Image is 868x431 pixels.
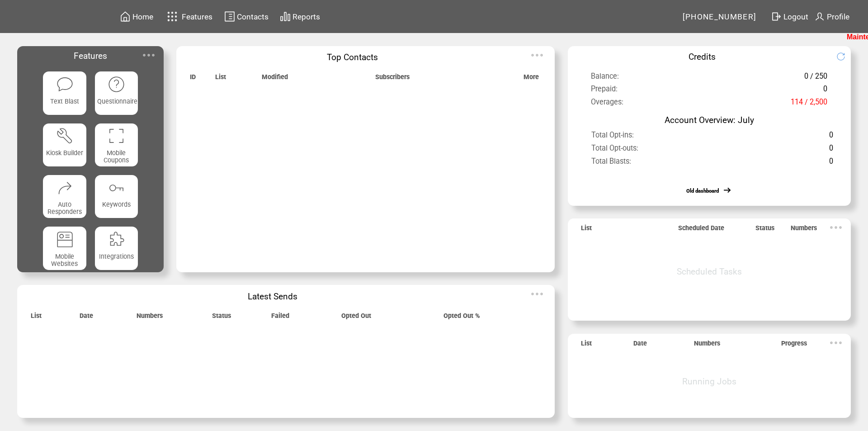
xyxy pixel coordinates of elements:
span: [PHONE_NUMBER] [683,12,757,21]
span: List [31,312,42,324]
img: features.svg [165,9,180,24]
span: Credits [689,52,716,62]
span: Keywords [102,201,131,208]
img: contacts.svg [224,11,235,22]
a: Old dashboard [686,188,719,194]
span: Auto Responders [47,201,82,215]
img: exit.svg [771,11,782,22]
a: Auto Responders [43,175,86,218]
span: Balance: [591,72,619,85]
a: Home [118,9,155,24]
img: auto-responders.svg [56,179,74,197]
span: Date [633,340,647,352]
span: Status [212,312,231,324]
img: questionnaire.svg [108,76,125,93]
span: Total Blasts: [591,157,631,171]
a: Profile [813,9,851,24]
span: Subscribers [375,73,410,85]
span: Numbers [791,224,817,237]
img: ellypsis.svg [140,46,158,64]
img: ellypsis.svg [827,218,845,237]
span: Scheduled Date [678,224,724,237]
a: Keywords [95,175,138,218]
span: Status [755,224,774,237]
span: 0 [829,157,833,171]
span: Opted Out [341,312,371,324]
span: List [581,224,592,237]
span: Questionnaire [97,98,137,105]
span: 0 / 250 [804,72,827,85]
span: ID [190,73,196,85]
span: Logout [783,12,808,21]
a: Integrations [95,227,138,270]
span: Modified [262,73,288,85]
span: Scheduled Tasks [677,266,742,277]
span: 0 [823,85,827,98]
span: Home [132,12,153,21]
a: Mobile Websites [43,227,86,270]
img: ellypsis.svg [528,46,546,64]
span: More [524,73,539,85]
img: text-blast.svg [56,76,74,93]
span: Contacts [237,12,269,21]
img: refresh.png [836,52,854,61]
img: tool%201.svg [56,127,74,145]
span: Numbers [137,312,163,324]
a: Questionnaire [95,71,138,114]
img: keywords.svg [108,179,125,197]
a: Features [163,8,214,25]
span: Kiosk Builder [46,149,83,156]
img: profile.svg [814,11,825,22]
span: Integrations [99,253,134,260]
span: Text Blast [50,98,79,105]
a: Kiosk Builder [43,123,86,166]
span: Total Opt-ins: [591,131,634,144]
img: integrations.svg [108,231,125,248]
span: List [215,73,226,85]
span: Opted Out % [443,312,480,324]
img: ellypsis.svg [827,334,845,352]
span: Overages: [591,98,623,111]
span: Latest Sends [248,291,297,302]
span: Progress [781,340,807,352]
span: 0 [829,144,833,157]
img: coupons.svg [108,127,125,145]
span: Mobile Websites [51,253,78,267]
span: Prepaid: [591,85,618,98]
span: List [581,340,592,352]
a: Reports [278,9,321,24]
a: Text Blast [43,71,86,114]
img: mobile-websites.svg [56,231,74,248]
span: Features [74,51,107,61]
a: Logout [769,9,813,24]
span: Reports [292,12,320,21]
span: Date [80,312,93,324]
span: 0 [829,131,833,144]
span: Failed [271,312,289,324]
span: Numbers [694,340,720,352]
span: Features [182,12,212,21]
span: 114 / 2,500 [791,98,827,111]
span: Profile [827,12,849,21]
img: home.svg [120,11,131,22]
img: ellypsis.svg [528,285,546,303]
img: chart.svg [280,11,291,22]
span: Total Opt-outs: [591,144,638,157]
span: Running Jobs [682,376,736,387]
span: Top Contacts [327,52,378,62]
a: Mobile Coupons [95,123,138,166]
span: Account Overview: July [665,115,754,125]
a: Contacts [223,9,270,24]
span: Mobile Coupons [104,149,129,164]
